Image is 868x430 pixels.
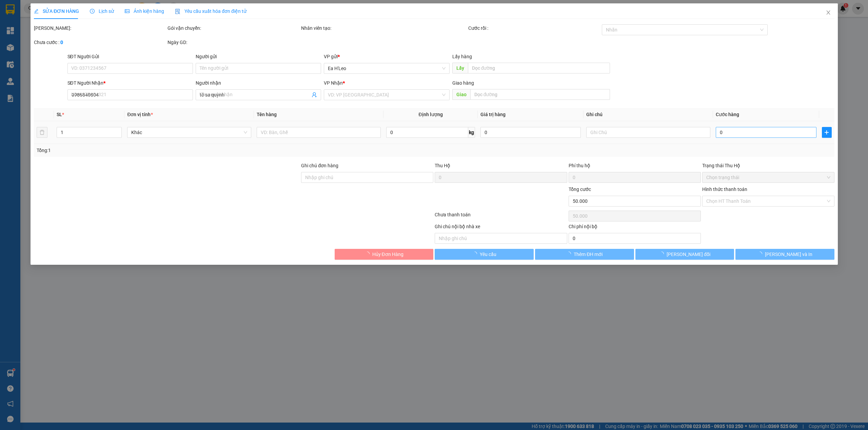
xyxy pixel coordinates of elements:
[434,211,568,223] div: Chưa thanh toán
[667,251,710,258] span: [PERSON_NAME] đổi
[324,53,449,60] div: VP gửi
[301,163,338,168] label: Ghi chú đơn hàng
[566,252,574,256] span: loading
[125,8,164,14] span: Ảnh kiện hàng
[452,63,468,73] span: Lấy
[301,172,433,183] input: Ghi chú đơn hàng
[479,251,496,258] span: Yêu cầu
[452,54,472,59] span: Lấy hàng
[568,223,701,233] div: Chi phí nội bộ
[472,252,479,256] span: loading
[324,80,343,86] span: VP Nhận
[568,187,591,192] span: Tổng cước
[435,233,567,244] input: Nhập ghi chú
[702,187,747,192] label: Hình thức thanh toán
[757,252,765,256] span: loading
[452,80,474,86] span: Giao hàng
[175,8,246,14] span: Yêu cầu xuất hóa đơn điện tử
[125,9,130,14] span: picture
[312,92,317,98] span: user-add
[468,127,475,138] span: kg
[765,251,812,258] span: [PERSON_NAME] và In
[90,8,114,14] span: Lịch sử
[822,130,831,135] span: plus
[167,24,300,32] div: Gói vận chuyển:
[702,162,834,169] div: Trạng thái Thu Hộ
[90,9,95,14] span: clock-circle
[584,108,713,121] th: Ghi chú
[535,249,634,260] button: Thêm ĐH mới
[301,24,467,32] div: Nhân viên tạo:
[435,249,534,260] button: Yêu cầu
[167,39,300,46] div: Ngày GD:
[328,63,445,73] span: Ea H'Leo
[196,79,321,87] div: Người nhận
[574,251,603,258] span: Thêm ĐH mới
[735,249,834,260] button: [PERSON_NAME] và In
[586,127,710,138] input: Ghi Chú
[435,163,450,168] span: Thu Hộ
[372,251,403,258] span: Hủy Đơn Hàng
[34,8,79,14] span: SỬA ĐƠN HÀNG
[34,9,39,14] span: edit
[706,172,830,182] span: Chọn trạng thái
[34,24,166,32] div: [PERSON_NAME]:
[716,112,739,117] span: Cước hàng
[435,223,567,233] div: Ghi chú nội bộ nhà xe
[67,79,193,87] div: SĐT Người Nhận
[468,63,610,73] input: Dọc đường
[34,39,166,46] div: Chưa cước :
[659,252,667,256] span: loading
[470,89,610,100] input: Dọc đường
[364,252,372,256] span: loading
[257,127,381,138] input: VD: Bàn, Ghế
[452,89,470,100] span: Giao
[822,127,831,138] button: plus
[37,127,47,138] button: delete
[568,162,701,172] div: Phí thu hộ
[334,249,433,260] button: Hủy Đơn Hàng
[127,112,153,117] span: Đơn vị tính
[818,3,837,22] button: Close
[60,40,63,45] b: 0
[825,10,831,15] span: close
[196,53,321,60] div: Người gửi
[37,147,335,154] div: Tổng: 1
[131,127,247,137] span: Khác
[468,24,600,32] div: Cước rồi :
[175,9,180,14] img: icon
[635,249,734,260] button: [PERSON_NAME] đổi
[57,112,62,117] span: SL
[257,112,277,117] span: Tên hàng
[480,112,505,117] span: Giá trị hàng
[418,112,442,117] span: Định lượng
[67,53,193,60] div: SĐT Người Gửi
